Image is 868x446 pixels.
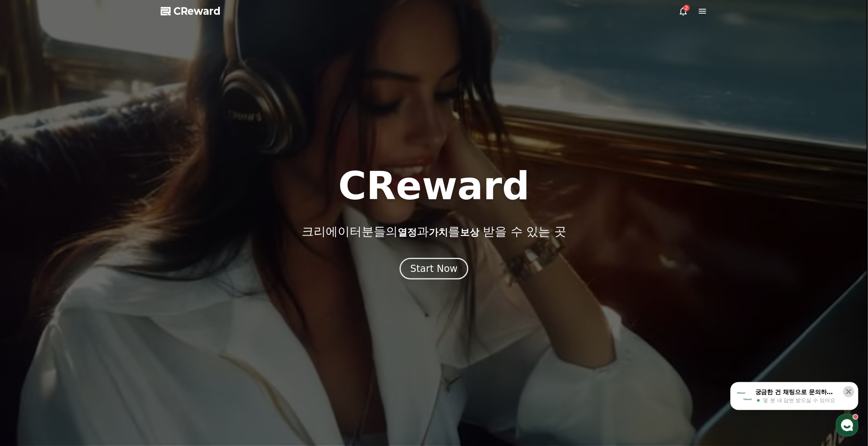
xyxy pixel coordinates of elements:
[460,227,479,238] span: 보상
[123,265,133,272] span: 설정
[400,266,469,274] a: Start Now
[683,5,690,11] div: 2
[161,5,221,18] a: CReward
[173,5,221,18] span: CReward
[429,227,448,238] span: 가치
[73,266,83,272] span: 대화
[302,224,566,239] p: 크리에이터분들의 과 를 받을 수 있는 곳
[679,6,688,16] a: 2
[53,253,103,273] a: 대화
[2,253,53,273] a: 홈
[400,258,469,279] button: Start Now
[103,253,153,273] a: 설정
[338,167,530,205] h1: CReward
[398,227,417,238] span: 열정
[410,262,458,275] div: Start Now
[25,265,30,272] span: 홈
